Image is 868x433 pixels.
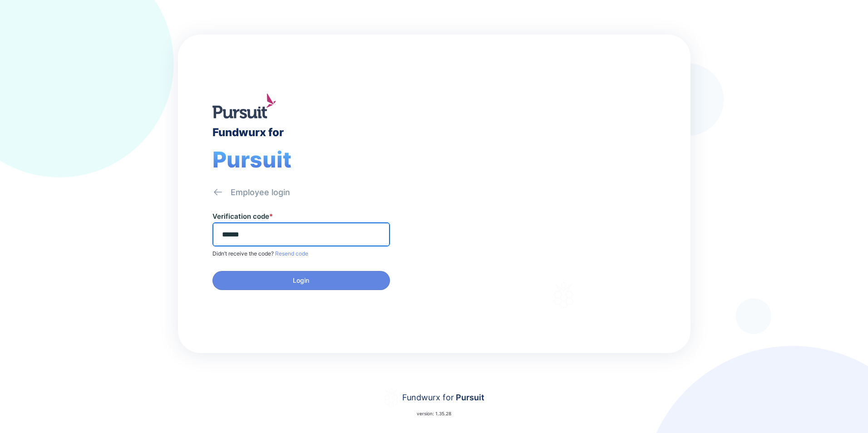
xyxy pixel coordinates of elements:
div: Fundwurx for [402,391,484,404]
span: Pursuit [212,146,291,173]
span: Didn’t receive the code? [212,250,274,257]
label: Verification code [212,212,273,221]
img: logo.jpg [212,93,276,119]
button: Login [212,271,390,290]
div: Employee login [231,187,290,198]
div: Welcome to [486,155,557,163]
span: Resend code [274,250,308,257]
div: Fundwurx for [212,126,284,139]
div: Thank you for choosing Fundwurx as your partner in driving positive social impact! [486,207,641,233]
span: Login [293,276,309,285]
p: version: 1.35.28 [417,410,451,417]
div: Fundwurx [486,167,590,189]
span: Pursuit [454,393,484,402]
